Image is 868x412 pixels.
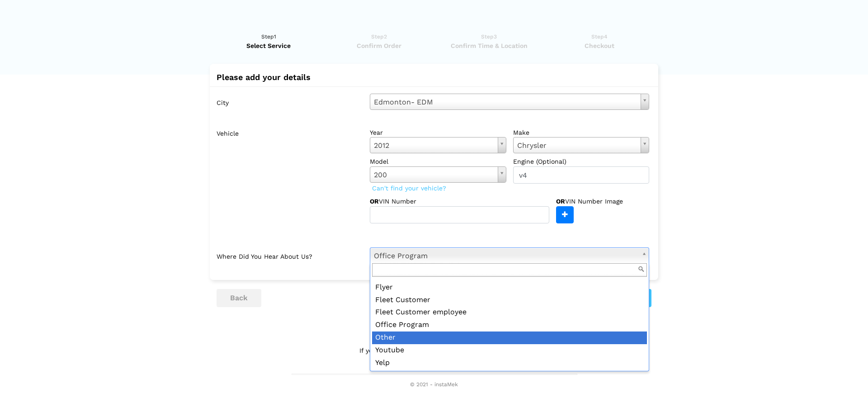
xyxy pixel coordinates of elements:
[372,294,647,307] div: Fleet Customer
[372,357,647,369] div: Yelp
[372,344,647,357] div: Youtube
[372,306,647,319] div: Fleet Customer employee
[372,319,647,331] div: Office Program
[372,331,647,344] div: Other
[372,281,647,294] div: Flyer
